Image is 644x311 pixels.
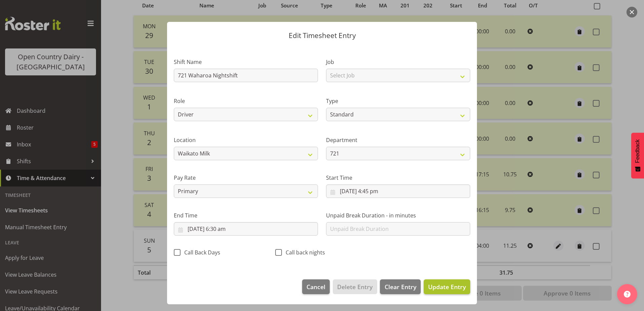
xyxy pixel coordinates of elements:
label: Start Time [326,174,470,182]
span: Feedback [635,139,641,163]
button: Delete Entry [333,279,377,294]
span: Update Entry [428,283,466,291]
label: Job [326,58,470,66]
input: Click to select... [174,222,318,236]
p: Edit Timesheet Entry [174,32,470,39]
span: Delete Entry [337,282,373,291]
input: Click to select... [326,184,470,198]
label: Shift Name [174,58,318,66]
label: End Time [174,211,318,219]
button: Feedback - Show survey [631,133,644,178]
span: Cancel [307,282,325,291]
span: Call Back Days [181,249,220,256]
span: Call back nights [282,249,325,256]
input: Unpaid Break Duration [326,222,470,236]
img: help-xxl-2.png [624,291,631,298]
label: Location [174,136,318,144]
label: Department [326,136,470,144]
button: Cancel [302,279,330,294]
button: Update Entry [424,279,470,294]
label: Type [326,97,470,105]
span: Clear Entry [385,282,416,291]
label: Pay Rate [174,174,318,182]
button: Clear Entry [380,279,420,294]
label: Unpaid Break Duration - in minutes [326,211,470,219]
label: Role [174,97,318,105]
input: Shift Name [174,69,318,82]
